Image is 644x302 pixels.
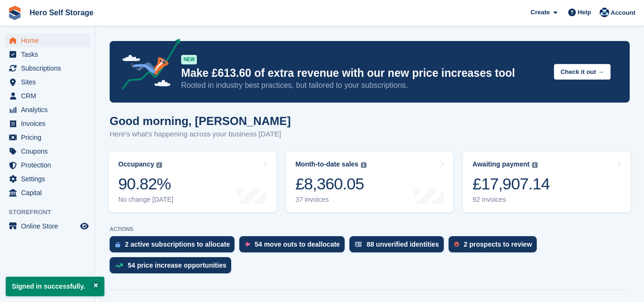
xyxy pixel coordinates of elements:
[464,240,532,248] div: 2 prospects to review
[8,6,22,20] img: stora-icon-8386f47178a22dfd0bd8f6a31ec36ba5ce8667c1dd55bd0f319d3a0aa187defe.svg
[5,89,90,103] a: menu
[296,196,367,204] div: 37 invoices
[109,152,276,212] a: Occupancy 90.82% No change [DATE]
[361,162,367,168] img: icon-info-grey-7440780725fd019a000dd9b08b2336e03edf1995a4989e88bcd33f0948082b44.svg
[255,240,340,248] div: 54 move outs to deallocate
[5,158,90,172] a: menu
[454,241,459,247] img: prospect-51fa495bee0391a8d652442698ab0144808aea92771e9ea1ae160a38d050c398.svg
[21,117,78,130] span: Invoices
[532,162,538,168] img: icon-info-grey-7440780725fd019a000dd9b08b2336e03edf1995a4989e88bcd33f0948082b44.svg
[449,236,542,257] a: 2 prospects to review
[110,257,236,278] a: 54 price increase opportunities
[21,48,78,61] span: Tasks
[21,158,78,172] span: Protection
[531,8,550,17] span: Create
[349,236,449,257] a: 88 unverified identities
[21,172,78,186] span: Settings
[21,62,78,75] span: Subscriptions
[181,80,546,91] p: Rooted in industry best practices, but tailored to your subscriptions.
[115,241,120,248] img: active_subscription_to_allocate_icon-d502201f5373d7db506a760aba3b589e785aa758c864c3986d89f69b8ff3...
[472,160,530,168] div: Awaiting payment
[239,236,349,257] a: 54 move outs to deallocate
[115,263,123,268] img: price_increase_opportunities-93ffe204e8149a01c8c9dc8f82e8f89637d9d84a8eef4429ea346261dce0b2c0.svg
[118,196,174,204] div: No change [DATE]
[5,62,90,75] a: menu
[21,186,78,199] span: Capital
[21,75,78,89] span: Sites
[110,226,630,232] p: ACTIONS
[600,8,609,17] img: Holly Budge
[367,240,439,248] div: 88 unverified identities
[472,174,550,194] div: £17,907.14
[79,220,90,232] a: Preview store
[578,8,591,17] span: Help
[5,172,90,186] a: menu
[181,66,546,80] p: Make £613.60 of extra revenue with our new price increases tool
[5,145,90,158] a: menu
[5,34,90,47] a: menu
[21,89,78,103] span: CRM
[21,219,78,233] span: Online Store
[296,174,367,194] div: £8,360.05
[5,103,90,116] a: menu
[110,115,291,127] h1: Good morning, [PERSON_NAME]
[296,160,358,168] div: Month-to-date sales
[110,129,291,140] p: Here's what's happening across your business [DATE]
[181,55,197,64] div: NEW
[26,5,97,21] a: Hero Self Storage
[5,219,90,233] a: menu
[6,277,104,296] p: Signed in successfully.
[472,196,550,204] div: 92 invoices
[611,8,635,18] span: Account
[118,174,174,194] div: 90.82%
[125,240,230,248] div: 2 active subscriptions to allocate
[156,162,162,168] img: icon-info-grey-7440780725fd019a000dd9b08b2336e03edf1995a4989e88bcd33f0948082b44.svg
[128,261,226,269] div: 54 price increase opportunities
[21,145,78,158] span: Coupons
[245,241,250,247] img: move_outs_to_deallocate_icon-f764333ba52eb49d3ac5e1228854f67142a1ed5810a6f6cc68b1a99e826820c5.svg
[110,236,239,257] a: 2 active subscriptions to allocate
[355,241,362,247] img: verify_identity-adf6edd0f0f0b5bbfe63781bf79b02c33cf7c696d77639b501bdc392416b5a36.svg
[5,75,90,89] a: menu
[286,152,454,212] a: Month-to-date sales £8,360.05 37 invoices
[5,131,90,144] a: menu
[114,39,181,93] img: price-adjustments-announcement-icon-8257ccfd72463d97f412b2fc003d46551f7dbcb40ab6d574587a9cd5c0d94...
[5,186,90,199] a: menu
[21,103,78,116] span: Analytics
[9,208,95,217] span: Storefront
[554,64,611,80] button: Check it out →
[463,152,631,212] a: Awaiting payment £17,907.14 92 invoices
[118,160,154,168] div: Occupancy
[21,34,78,47] span: Home
[5,48,90,61] a: menu
[5,117,90,130] a: menu
[21,131,78,144] span: Pricing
